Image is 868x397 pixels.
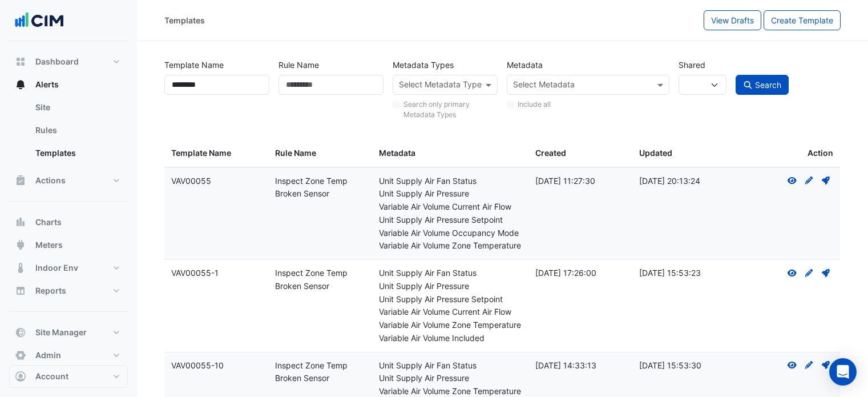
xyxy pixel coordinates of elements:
button: Meters [9,234,128,256]
button: Dashboard [9,50,128,73]
label: Template Name [164,55,224,75]
div: Inspect Zone Temp Broken Sensor [275,175,365,201]
div: Alerts [9,96,128,169]
span: Metadata [379,148,415,158]
app-icon: Dashboard [15,56,26,67]
app-icon: Alerts [15,79,26,90]
div: Templates [164,14,205,26]
button: Account [9,365,128,388]
fa-icon: Create Draft - to edit a template, you first need to create a draft, and then submit it for appro... [804,360,814,370]
fa-icon: View [787,176,797,186]
div: Inspect Zone Temp Broken Sensor [275,267,365,293]
app-icon: Meters [15,239,26,251]
div: VAV00055-10 [171,359,261,372]
div: Unit Supply Air Fan Status [379,359,521,372]
fa-icon: View [787,360,797,370]
app-icon: Charts [15,216,26,228]
button: Search [736,75,789,95]
div: Open Intercom Messenger [829,358,857,386]
fa-icon: Create Draft - to edit a template, you first need to create a draft, and then submit it for appro... [804,176,814,186]
button: Charts [9,211,128,234]
span: Search [755,80,781,90]
div: [DATE] 20:13:24 [639,175,729,188]
button: Reports [9,279,128,302]
span: Created [535,148,566,158]
label: Metadata Types [393,55,454,75]
div: Inspect Zone Temp Broken Sensor [275,359,365,386]
label: Search only primary Metadata Types [403,99,498,121]
span: Actions [35,175,66,186]
div: Unit Supply Air Fan Status [379,175,521,188]
div: Unit Supply Air Pressure [379,280,521,293]
img: Company Logo [14,9,65,32]
span: Rule Name [275,148,316,158]
span: Admin [35,350,61,361]
div: [DATE] 11:27:30 [535,175,625,188]
label: Shared [679,55,705,75]
div: Unit Supply Air Pressure [379,187,521,200]
span: Template Name [171,148,231,158]
span: Dashboard [35,56,79,67]
span: Reports [35,285,66,296]
app-icon: Actions [15,175,26,186]
button: Indoor Env [9,256,128,279]
fa-icon: Create Draft - to edit a template, you first need to create a draft, and then submit it for appro... [804,268,814,278]
div: Variable Air Volume Current Air Flow [379,306,521,319]
button: Actions [9,169,128,192]
div: Unit Supply Air Pressure [379,372,521,385]
div: Unit Supply Air Fan Status [379,267,521,280]
button: View Drafts [704,10,761,30]
span: Create Template [771,15,833,25]
div: [DATE] 17:26:00 [535,267,625,280]
app-icon: Site Manager [15,327,26,338]
fa-icon: Deploy [821,268,831,278]
a: Site [26,96,128,119]
label: Include all [518,99,551,110]
div: Select Metadata [511,78,575,93]
span: Action [808,147,833,160]
div: Variable Air Volume Zone Temperature [379,319,521,332]
button: Alerts [9,73,128,96]
app-icon: Reports [15,285,26,296]
button: Site Manager [9,321,128,344]
a: Rules [26,119,128,142]
div: VAV00055 [171,175,261,188]
fa-icon: Deploy [821,176,831,186]
label: Metadata [507,55,543,75]
div: Unit Supply Air Pressure Setpoint [379,293,521,306]
button: Create Template [764,10,841,30]
span: Alerts [35,79,59,90]
span: Site Manager [35,327,87,338]
div: Variable Air Volume Occupancy Mode [379,227,521,240]
span: Charts [35,216,62,228]
fa-icon: View [787,268,797,278]
span: Indoor Env [35,262,78,274]
app-icon: Indoor Env [15,262,26,274]
div: [DATE] 15:53:23 [639,267,729,280]
div: Unit Supply Air Pressure Setpoint [379,214,521,227]
div: Variable Air Volume Included [379,332,521,345]
button: Admin [9,344,128,367]
div: Select Metadata Type [397,78,482,93]
fa-icon: Deploy [821,360,831,370]
span: Updated [639,148,672,158]
div: VAV00055-1 [171,267,261,280]
span: Meters [35,239,63,251]
span: Account [35,371,68,382]
span: View Drafts [711,15,754,25]
div: Variable Air Volume Zone Temperature [379,239,521,252]
a: Templates [26,142,128,165]
div: [DATE] 15:53:30 [639,359,729,372]
div: [DATE] 14:33:13 [535,359,625,372]
div: Variable Air Volume Current Air Flow [379,200,521,214]
app-icon: Admin [15,350,26,361]
label: Rule Name [278,55,319,75]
